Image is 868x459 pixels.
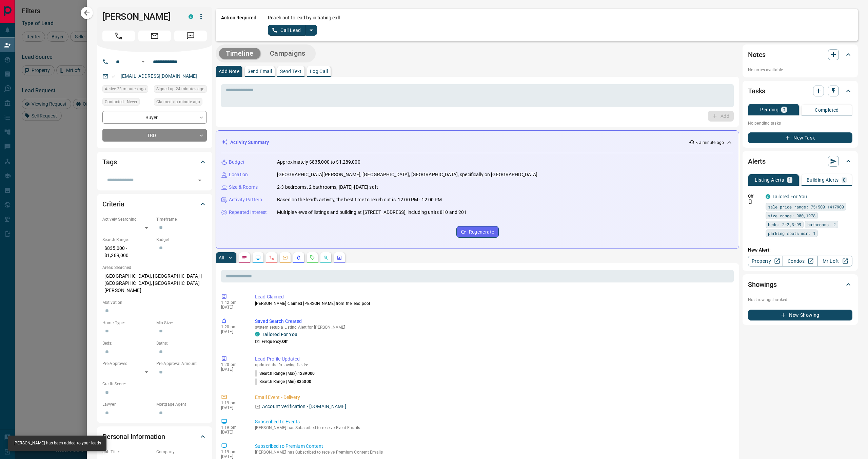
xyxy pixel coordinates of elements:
[221,14,258,36] p: Action Required:
[296,255,301,260] svg: Listing Alerts
[221,329,245,334] p: [DATE]
[102,449,153,455] p: Job Title:
[102,154,207,170] div: Tags
[139,58,147,66] button: Open
[768,203,844,210] span: sale price range: 751500,1417900
[174,31,207,41] span: Message
[783,107,785,112] p: 0
[456,226,499,238] button: Regenerate
[255,318,731,325] p: Saved Search Created
[102,216,153,222] p: Actively Searching:
[807,221,836,228] span: bathrooms: 2
[221,325,245,329] p: 1:20 pm
[156,361,207,367] p: Pre-Approval Amount:
[268,25,305,36] button: Call Lead
[102,237,153,243] p: Search Range:
[255,363,731,367] p: updated the following fields:
[277,196,442,203] p: Based on the lead's activity, the best time to reach out is: 12:00 PM - 12:00 PM
[219,48,260,59] button: Timeline
[229,184,258,191] p: Size & Rooms
[195,176,204,185] button: Open
[221,425,245,430] p: 1:19 pm
[310,255,315,260] svg: Requests
[843,178,846,182] p: 0
[323,255,329,260] svg: Opportunities
[221,136,733,149] div: Activity Summary< a minute ago
[102,129,207,142] div: TBD
[263,48,312,59] button: Campaigns
[748,83,852,99] div: Tasks
[783,256,817,267] a: Condos
[277,209,467,216] p: Multiple views of listings and building at [STREET_ADDRESS], including units 810 and 201
[768,230,815,237] span: parking spots min: 1
[255,355,731,363] p: Lead Profile Updated
[268,14,340,21] p: Reach out to lead by initiating call
[248,69,272,74] p: Send Email
[102,31,135,41] span: Call
[156,340,207,346] p: Baths:
[221,405,245,410] p: [DATE]
[221,454,245,459] p: [DATE]
[154,98,207,108] div: Fri Sep 12 2025
[255,370,315,377] p: Search Range (Max) :
[268,25,317,36] div: split button
[255,293,731,300] p: Lead Claimed
[748,132,852,143] button: New Task
[255,418,731,425] p: Subscribed to Events
[102,428,207,445] div: Personal Information
[298,371,315,376] span: 1289000
[102,199,124,209] h2: Criteria
[748,297,852,303] p: No showings booked
[156,401,207,407] p: Mortgage Agent:
[255,450,731,455] p: [PERSON_NAME] has Subscribed to receive Premium Content Emails
[221,362,245,367] p: 1:20 pm
[102,361,153,367] p: Pre-Approved:
[282,339,288,344] strong: Off
[255,255,261,260] svg: Lead Browsing Activity
[111,74,116,79] svg: Email Valid
[156,86,204,92] span: Signed up 24 minutes ago
[102,340,153,346] p: Beds:
[788,178,791,182] p: 1
[219,255,224,260] p: All
[748,310,852,320] button: New Showing
[156,449,207,455] p: Company:
[102,85,151,95] div: Fri Sep 12 2025
[105,98,137,105] span: Contacted - Never
[255,332,260,336] div: condos.ca
[748,276,852,293] div: Showings
[255,425,731,430] p: [PERSON_NAME] has Subscribed to receive Event Emails
[755,178,784,182] p: Listing Alerts
[221,449,245,454] p: 1:19 pm
[766,194,770,199] div: condos.ca
[297,379,311,384] span: 835000
[772,194,807,199] a: Tailored For You
[230,139,269,146] p: Activity Summary
[255,443,731,450] p: Subscribed to Premium Content
[748,246,852,254] p: New Alert:
[255,325,731,330] p: system setup a Listing Alert for [PERSON_NAME]
[337,255,342,260] svg: Agent Actions
[189,14,193,19] div: condos.ca
[229,209,267,216] p: Repeated Interest
[277,171,538,178] p: [GEOGRAPHIC_DATA][PERSON_NAME], [GEOGRAPHIC_DATA], [GEOGRAPHIC_DATA], specifically on [GEOGRAPHIC...
[748,156,766,167] h2: Alerts
[221,367,245,372] p: [DATE]
[277,184,378,191] p: 2-3 bedrooms, 2 bathrooms, [DATE]-[DATE] sqft
[748,118,852,128] p: No pending tasks
[748,279,777,290] h2: Showings
[102,299,207,306] p: Motivation:
[748,86,765,96] h2: Tasks
[696,140,724,146] p: < a minute ago
[282,255,288,260] svg: Emails
[156,216,207,222] p: Timeframe:
[768,212,815,219] span: size range: 900,1978
[156,237,207,243] p: Budget:
[807,178,839,182] p: Building Alerts
[242,255,247,260] svg: Notes
[102,264,207,271] p: Areas Searched:
[102,320,153,326] p: Home Type:
[760,107,778,112] p: Pending
[277,159,360,166] p: Approximately $835,000 to $1,289,000
[262,332,297,337] a: Tailored For You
